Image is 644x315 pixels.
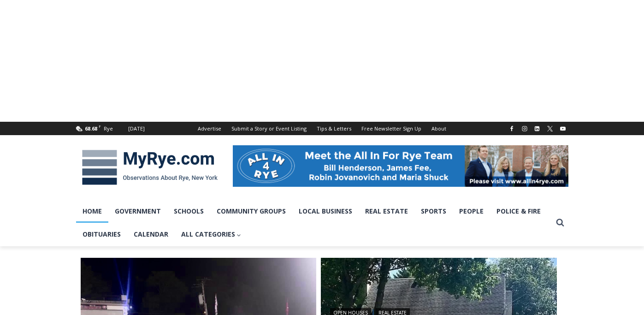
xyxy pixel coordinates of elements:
[519,123,530,134] a: Instagram
[181,229,242,239] span: All Categories
[76,200,552,246] nav: Primary Navigation
[552,214,568,231] button: View Search Form
[359,200,414,223] a: Real Estate
[414,200,453,223] a: Sports
[233,145,568,187] img: All in for Rye
[193,122,226,135] a: Advertise
[193,122,451,135] nav: Secondary Navigation
[108,200,167,223] a: Government
[167,200,210,223] a: Schools
[85,125,97,132] span: 68.68
[557,123,568,134] a: YouTube
[532,123,543,134] a: Linkedin
[175,223,248,246] a: All Categories
[76,223,127,246] a: Obituaries
[104,125,113,133] div: Rye
[312,122,356,135] a: Tips & Letters
[127,223,175,246] a: Calendar
[356,122,426,135] a: Free Newsletter Sign Up
[128,125,145,133] div: [DATE]
[292,200,359,223] a: Local Business
[506,123,517,134] a: Facebook
[426,122,451,135] a: About
[210,200,292,223] a: Community Groups
[490,200,547,223] a: Police & Fire
[226,122,312,135] a: Submit a Story or Event Listing
[99,124,101,129] span: F
[453,200,490,223] a: People
[76,200,108,223] a: Home
[544,123,555,134] a: X
[76,143,224,191] img: MyRye.com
